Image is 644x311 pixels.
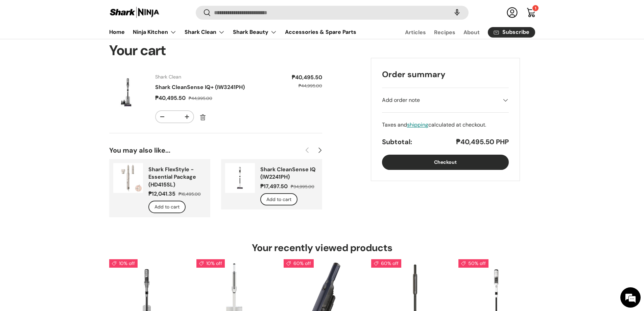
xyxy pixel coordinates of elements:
div: Taxes and calculated at checkout. [382,121,509,129]
dd: ₱40,495.50 [155,94,187,102]
a: Shark FlexStyle - Essential Package (HD415SL) [148,166,196,188]
span: We're online! [39,85,93,154]
s: ₱44,995.00 [299,83,322,89]
nav: Secondary [389,25,535,39]
summary: Ninja Kitchen [129,25,181,39]
a: Remove [197,111,209,124]
a: Shark CleanSense IQ+ (IW3241PH) [155,84,245,91]
textarea: Type your message and hit 'Enter' [3,185,129,208]
a: About [463,26,480,39]
a: Shark CleanSense IQ (IW2241PH) [260,166,316,180]
div: Minimize live chat window [111,3,127,20]
p: ₱40,495.50 PHP [456,137,509,147]
h2: Your recently viewed products [109,242,535,254]
summary: Shark Clean [181,25,229,39]
span: 10% off [196,259,225,268]
a: Subscribe [488,27,535,38]
span: 60% off [371,259,401,268]
nav: Primary [109,25,356,39]
span: 10% off [109,259,138,268]
img: Shark Ninja Philippines [109,6,160,19]
a: Home [109,25,125,39]
h1: Your cart [109,42,322,60]
button: Add to cart [148,201,186,213]
summary: Add order note [382,88,509,112]
speech-search-button: Search by voice [446,5,468,20]
a: Articles [405,26,426,39]
span: Subscribe [502,30,529,35]
h2: You may also like... [109,146,301,155]
div: Chat with us now [35,38,114,47]
button: Checkout [382,155,509,170]
a: Recipes [434,26,455,39]
summary: Shark Beauty [229,25,281,39]
s: ₱44,995.00 [189,95,212,101]
dd: ₱40,495.50 [272,73,322,82]
a: Accessories & Spare Parts [285,25,356,39]
span: 1 [535,6,536,11]
span: Add order note [382,96,420,104]
input: Quantity [169,111,181,123]
span: 50% off [458,259,488,268]
button: Add to cart [260,193,297,206]
h3: Subtotal: [382,137,412,147]
div: Shark Clean [155,73,264,81]
a: shipping [407,121,428,128]
img: shark-cleansense-auto-empty-dock-iw3241ae-full-view-sharkninja-philippines [109,73,147,111]
span: 60% off [284,259,314,268]
h2: Order summary [382,69,509,80]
